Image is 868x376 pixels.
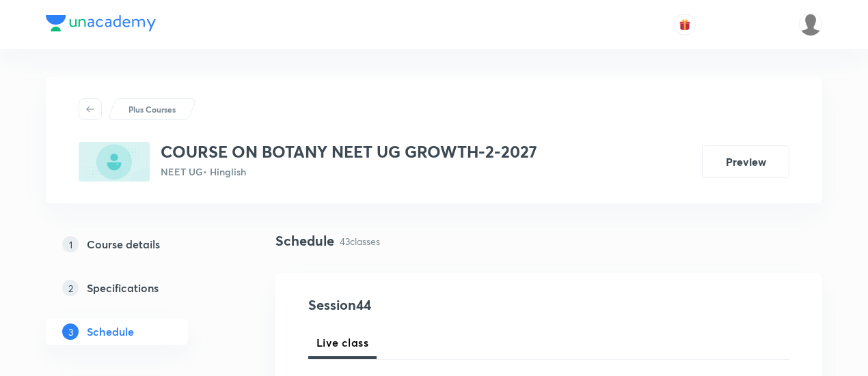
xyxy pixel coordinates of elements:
h5: Schedule [87,323,134,340]
p: Plus Courses [128,103,176,115]
p: 3 [62,323,79,340]
img: Mustafa kamal [799,13,822,36]
img: 2A8A11C6-BF21-415B-8B44-B0FEEB8465DF_plus.png [79,142,150,182]
img: Company Logo [46,15,156,31]
p: 43 classes [340,234,380,248]
h5: Course details [87,236,160,252]
button: avatar [674,14,696,35]
span: Live class [316,334,368,351]
p: NEET UG • Hinglish [161,164,537,179]
img: avatar [679,18,691,31]
a: 1Course details [46,231,232,258]
a: Company Logo [46,15,156,35]
p: 1 [62,236,79,252]
button: Preview [702,145,789,178]
a: 2Specifications [46,274,232,302]
h5: Specifications [87,280,159,296]
h3: COURSE ON BOTANY NEET UG GROWTH-2-2027 [161,142,537,162]
h4: Session 44 [308,295,558,315]
p: 2 [62,280,79,296]
h4: Schedule [275,231,334,251]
